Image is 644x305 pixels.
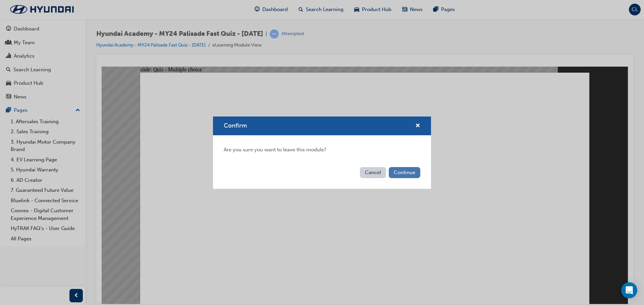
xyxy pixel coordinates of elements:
button: Cancel [360,167,386,178]
div: Confirm [213,117,431,189]
button: cross-icon [415,122,420,130]
div: Are you sure you want to leave this module? [213,135,431,164]
div: Open Intercom Messenger [621,282,637,298]
span: cross-icon [415,123,420,129]
span: Confirm [224,122,247,129]
button: Continue [389,167,420,178]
